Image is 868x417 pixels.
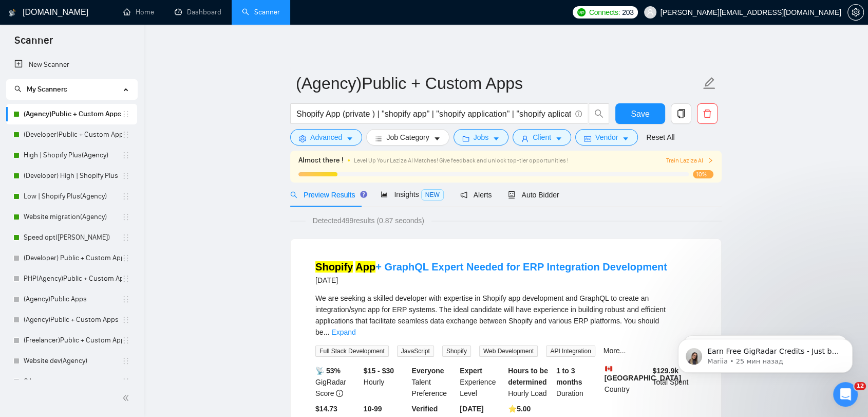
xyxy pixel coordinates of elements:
span: holder [122,151,130,159]
span: 10% [693,170,713,178]
span: search [589,109,609,118]
span: Shopify [442,346,471,357]
span: notification [460,191,467,198]
b: 1 to 3 months [556,367,582,386]
span: setting [299,135,306,142]
a: dashboardDashboard [175,8,221,16]
a: Website dev(Agency) [24,351,122,371]
li: High | Shopify Plus(Agency) [6,145,137,166]
input: Scanner name... [296,70,701,96]
div: Experience Level [458,365,506,399]
span: holder [122,275,130,283]
span: search [14,85,22,93]
span: holder [122,254,130,262]
span: 203 [622,7,633,18]
span: info-circle [575,111,582,117]
a: PHP(Agency)Public + Custom Apps [24,268,122,289]
li: (Agency)Public + Custom Apps [6,310,137,330]
button: settingAdvancedcaret-down [290,129,362,146]
mark: Shopify [315,261,353,273]
span: Full Stack Development [315,346,389,357]
b: 📡 53% [315,367,341,375]
a: New Scanner [14,55,129,75]
span: Jobs [474,132,489,143]
div: Total Spent [650,365,699,399]
button: userClientcaret-down [513,129,571,146]
span: Almost there ! [298,155,344,166]
li: (Developer)Public + Custom Apps [6,124,137,145]
a: High | Shopify Plus(Agency) [24,145,122,166]
span: caret-down [622,135,629,142]
span: Preview Results [290,191,364,199]
li: (Agency)Public Apps [6,289,137,310]
span: holder [122,316,130,324]
span: edit [703,77,716,90]
a: (Agency)Public + Custom Apps [24,104,122,124]
b: $14.73 [315,405,337,413]
a: QA [24,371,122,392]
a: Shopify App+ GraphQL Expert Needed for ERP Integration Development [315,261,667,273]
a: More... [603,347,626,355]
span: My Scanners [27,85,67,94]
a: Expand [331,328,355,336]
span: Detected 499 results (0.87 seconds) [306,215,431,226]
span: Auto Bidder [508,191,559,199]
span: holder [122,172,130,180]
a: (Developer) High | Shopify Plus [24,166,122,186]
button: folderJobscaret-down [454,129,509,146]
li: Website dev(Agency) [6,351,137,371]
img: 🇨🇦 [605,365,612,372]
a: Website migration(Agency) [24,207,122,227]
span: caret-down [433,135,441,142]
span: caret-down [555,135,562,142]
span: Job Category [386,132,429,143]
button: delete [697,103,718,124]
span: Vendor [595,132,618,143]
span: right [707,157,713,164]
span: search [290,191,297,198]
b: Hours to be determined [508,367,548,386]
span: 12 [854,382,866,390]
div: Talent Preference [410,365,458,399]
a: (Developer)Public + Custom Apps [24,124,122,145]
a: (Developer) Public + Custom Apps [24,248,122,268]
b: [DATE] [460,405,483,413]
b: Verified [412,405,438,413]
a: (Agency)Public + Custom Apps [24,310,122,330]
span: caret-down [493,135,500,142]
button: setting [847,4,864,21]
b: [GEOGRAPHIC_DATA] [605,365,682,382]
span: JavaScript [397,346,434,357]
button: Save [615,103,665,124]
button: idcardVendorcaret-down [575,129,638,146]
div: Tooltip anchor [359,190,368,199]
div: Hourly Load [506,365,554,399]
div: GigRadar Score [313,365,362,399]
span: area-chart [381,191,388,198]
b: Everyone [412,367,444,375]
span: We are seeking a skilled developer with expertise in Shopify app development and GraphQL to creat... [315,294,666,336]
li: Website migration(Agency) [6,207,137,227]
mark: App [355,261,375,273]
span: idcard [584,135,591,142]
div: Country [602,365,651,399]
button: Train Laziza AI [666,156,713,166]
b: $15 - $30 [364,367,394,375]
span: bars [375,135,382,142]
b: $ 129.9k [652,367,678,375]
span: holder [122,357,130,365]
div: Hourly [362,365,410,399]
span: Client [533,132,551,143]
a: Speed opt([PERSON_NAME]) [24,227,122,248]
input: Search Freelance Jobs... [296,107,571,120]
span: holder [122,131,130,139]
img: upwork-logo.png [577,8,586,16]
span: setting [848,8,863,16]
span: Alerts [460,191,492,199]
a: (Freelancer)Public + Custom Apps [24,330,122,351]
a: searchScanner [242,8,280,16]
